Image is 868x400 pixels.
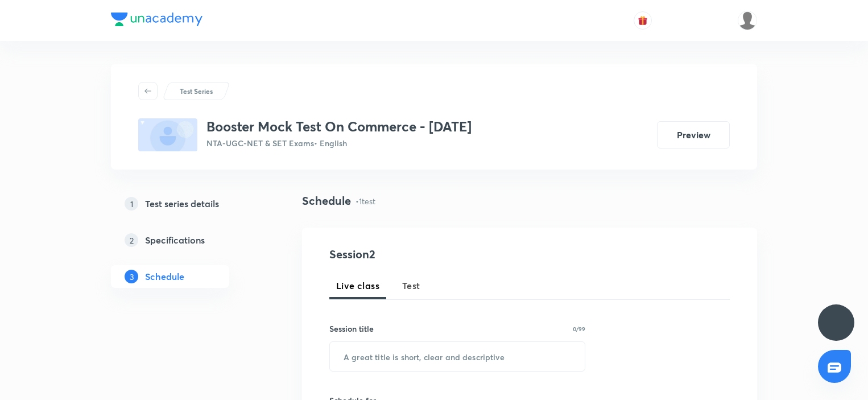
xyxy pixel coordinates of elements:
[125,197,138,211] p: 1
[657,121,730,149] button: Preview
[634,11,652,30] button: avatar
[111,229,266,251] a: 2Specifications
[302,192,351,209] h4: Schedule
[138,118,197,151] img: fallback-thumbnail.png
[180,86,213,96] p: Test Series
[638,15,648,26] img: avatar
[125,233,138,247] p: 2
[738,11,757,30] img: Green Vr
[206,118,472,135] h3: Booster Mock Test On Commerce - [DATE]
[829,316,843,329] img: ttu
[145,270,184,283] h5: Schedule
[573,326,585,332] p: 0/99
[402,279,420,292] span: Test
[206,137,472,149] p: NTA-UGC-NET & SET Exams • English
[111,192,266,215] a: 1Test series details
[111,13,202,29] a: Company Logo
[145,197,219,211] h5: Test series details
[356,195,375,207] p: • 1 test
[330,342,585,371] input: A great title is short, clear and descriptive
[145,233,205,247] h5: Specifications
[329,246,537,263] h4: Session 2
[111,13,202,26] img: Company Logo
[336,279,379,292] span: Live class
[329,323,374,335] h6: Session title
[125,270,138,283] p: 3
